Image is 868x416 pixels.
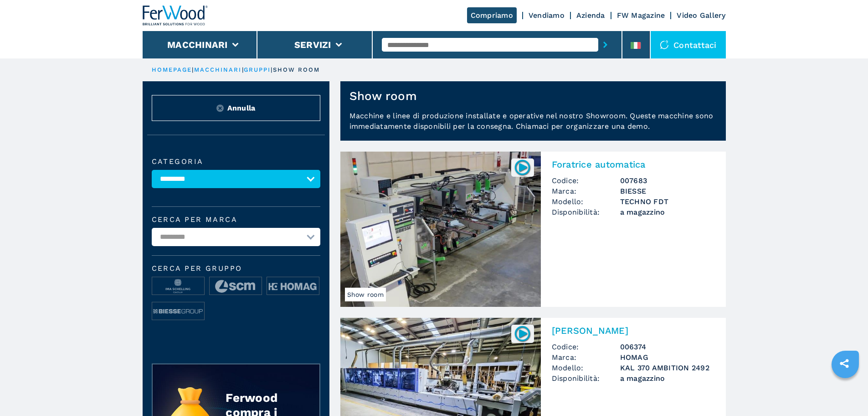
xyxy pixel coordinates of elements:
[677,11,725,20] a: Video Gallery
[552,363,620,373] span: Modello:
[620,196,715,207] h3: TECHNO FDT
[514,325,531,342] img: 006374
[340,152,541,307] img: Foratrice automatica BIESSE TECHNO FDT
[152,66,192,73] a: HOMEPAGE
[467,7,517,23] a: Compriamo
[552,186,620,196] span: Marca:
[267,277,319,295] img: image
[167,39,228,50] button: Macchinari
[552,159,715,170] h2: Foratrice automatica
[152,277,204,295] img: image
[660,40,669,49] img: Contattaci
[194,66,242,73] a: macchinari
[833,352,856,375] a: sharethis
[620,363,715,373] h3: KAL 370 AMBITION 2492
[345,288,386,301] span: Show room
[620,175,715,186] h3: 007683
[552,352,620,363] span: Marca:
[651,31,726,58] div: Contattaci
[529,11,565,20] a: Vendiamo
[576,11,605,20] a: Azienda
[152,216,320,223] label: Cerca per marca
[244,66,271,73] a: gruppi
[620,186,715,196] h3: BIESSE
[152,265,320,272] span: Cerca per Gruppo
[227,103,256,113] span: Annulla
[552,175,620,186] span: Codice:
[143,5,208,26] img: Ferwood
[210,277,262,295] img: image
[273,66,320,74] p: show room
[552,373,620,384] span: Disponibilità:
[552,325,715,336] h2: [PERSON_NAME]
[152,158,320,165] label: Categoria
[152,95,320,121] button: ResetAnnulla
[620,207,715,217] span: a magazzino
[617,11,665,20] a: FW Magazine
[598,34,612,55] button: submit-button
[552,196,620,207] span: Modello:
[192,66,194,73] span: |
[620,352,715,363] h3: HOMAG
[152,302,204,321] img: image
[216,105,224,112] img: Reset
[349,89,417,103] h1: Show room
[340,111,726,141] p: Macchine e linee di produzione installate e operative nel nostro Showroom. Queste macchine sono i...
[242,66,244,73] span: |
[620,342,715,352] h3: 006374
[620,373,715,384] span: a magazzino
[271,66,272,73] span: |
[552,342,620,352] span: Codice:
[340,152,726,307] a: Foratrice automatica BIESSE TECHNO FDTShow room007683Foratrice automaticaCodice:007683Marca:BIESS...
[552,207,620,217] span: Disponibilità:
[294,39,331,50] button: Servizi
[514,158,531,176] img: 007683
[829,375,861,409] iframe: Chat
